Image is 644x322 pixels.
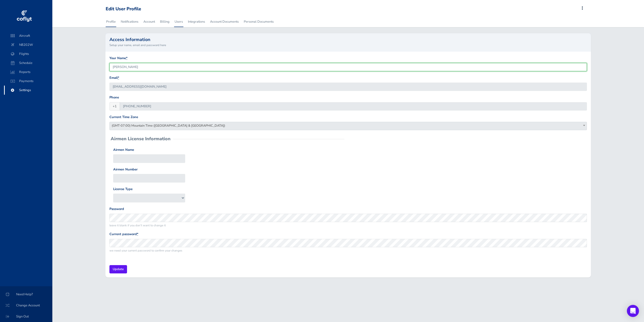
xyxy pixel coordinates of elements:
[109,223,587,228] small: leave it blank if you don't want to change it
[9,77,47,86] span: Payments
[109,75,119,81] label: Email
[210,16,239,27] a: Account Documents
[9,40,47,49] span: N8202W
[126,56,128,60] abbr: required
[120,16,139,27] a: Notifications
[243,16,274,27] a: Personal Documents
[106,6,141,12] div: Edit User Profile
[187,16,206,27] a: Integrations
[9,31,47,40] span: Aircraft
[109,115,138,120] label: Current Time Zone
[6,301,46,310] span: Change Account
[16,9,32,24] img: coflyt logo
[109,232,138,237] label: Current password
[109,206,124,212] label: Password
[6,312,46,321] span: Sign Out
[9,58,47,67] span: Schedule
[118,76,119,80] abbr: required
[106,16,116,27] a: Profile
[110,122,587,129] span: (GMT-07:00) Mountain Time (US & Canada)
[109,265,127,273] input: Update
[109,95,119,100] label: Phone
[109,248,587,253] small: we need your current password to confirm your changes
[9,86,47,95] span: Settings
[159,16,170,27] a: Billing
[113,167,138,172] label: Airmen Number
[9,67,47,77] span: Reports
[109,43,587,47] small: Setup your name, email and password here
[113,187,133,192] label: License Type
[111,136,171,141] h2: Airmen License Information
[9,49,47,58] span: Flights
[627,305,639,317] div: Open Intercom Messenger
[109,102,120,111] span: +1
[143,16,155,27] a: Account
[6,290,46,299] span: Need Help?
[174,16,183,27] a: Users
[137,232,138,236] abbr: required
[109,122,587,130] span: (GMT-07:00) Mountain Time (US & Canada)
[113,147,134,153] label: Airmen Name
[109,37,587,42] h2: Access Information
[109,56,128,61] label: Your Name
